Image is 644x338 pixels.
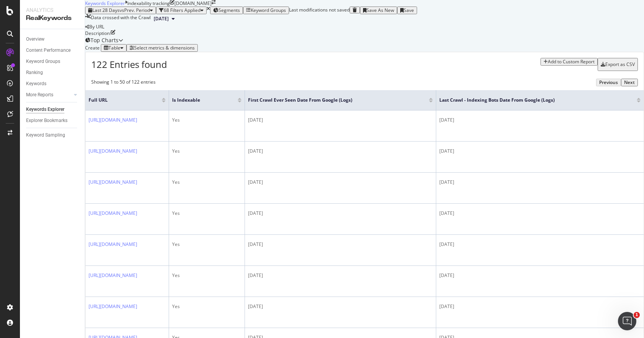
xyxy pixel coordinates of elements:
a: [URL][DOMAIN_NAME] [89,241,137,247]
span: Segments [219,7,240,13]
span: 2025 Aug. 8th [154,15,169,22]
div: Content Performance [26,46,71,54]
button: Segments [210,7,243,14]
span: Is Indexable [172,97,226,104]
button: [DATE] [151,14,178,23]
div: Previous [599,80,618,85]
div: Create [85,44,127,52]
iframe: Intercom live chat [618,312,636,330]
a: [URL][DOMAIN_NAME] [89,117,137,123]
div: Keyword Groups [251,8,286,13]
button: Save [397,7,417,14]
div: Yes [172,148,241,155]
div: 68 Filters Applied [164,8,200,13]
div: times [207,7,210,11]
div: Save [404,8,414,13]
div: Keyword Sampling [26,131,65,139]
a: Overview [26,35,79,43]
span: First Crawl Ever Seen Date from Google (Logs) [248,97,417,104]
div: Yes [172,210,241,217]
div: Data crossed with the Crawl [91,14,151,23]
div: [DATE] [439,210,641,217]
div: Keywords Explorer [26,106,64,114]
div: [DATE] [248,272,433,279]
button: Previous [596,79,621,86]
div: Ranking [26,69,43,77]
div: Overview [26,35,44,43]
span: 1 [634,312,640,318]
div: More Reports [26,91,53,99]
button: Last 28 DaysvsPrev. Period [85,7,156,14]
div: [DATE] [248,179,433,186]
div: Description: [85,30,111,36]
a: Keywords [26,80,79,88]
div: [DATE] [439,272,641,279]
div: Export as CSV [605,62,635,67]
div: Last modifications not saved [289,7,350,14]
span: Full URL [89,97,150,104]
button: Select metrics & dimensions [127,44,198,52]
div: [DATE] [248,117,433,124]
div: Add to Custom Report [548,59,595,64]
a: Ranking [26,69,79,77]
div: [DATE] [248,303,433,310]
div: [DATE] [248,241,433,248]
div: Yes [172,179,241,186]
div: RealKeywords [26,14,79,23]
button: Save As New [360,7,397,14]
button: Export as CSV [598,58,638,71]
div: [DATE] [439,241,641,248]
div: Analytics [26,6,79,14]
div: Explorer Bookmarks [26,117,67,125]
div: [DATE] [439,148,641,155]
div: [DATE] [439,117,641,124]
a: [URL][DOMAIN_NAME] [89,179,137,185]
div: [DATE] [439,179,641,186]
a: [URL][DOMAIN_NAME] [89,272,137,279]
div: [DATE] [248,148,433,155]
div: Next [624,80,635,85]
button: Keyword Groups [243,7,289,14]
button: 68 Filters Applied [156,7,207,14]
div: Yes [172,272,241,279]
a: More Reports [26,91,72,99]
a: Keywords Explorer [26,106,79,114]
div: Yes [172,241,241,248]
span: Last Crawl - Indexing Bots Date from Google (Logs) [439,97,625,104]
a: Content Performance [26,46,79,54]
div: Showing 1 to 50 of 122 entries [91,79,156,86]
div: Top Charts [90,36,118,44]
div: Yes [172,117,241,124]
a: [URL][DOMAIN_NAME] [89,148,137,154]
span: 122 Entries found [91,58,167,71]
span: By URL [89,23,104,30]
div: Save As New [366,8,394,13]
div: Table [108,45,120,51]
a: Keyword Groups [26,58,79,66]
div: [DATE] [439,303,641,310]
button: Add to Custom Report [540,58,598,66]
div: Select metrics & dimensions [134,45,195,51]
button: Next [621,79,638,86]
button: Table [101,44,127,52]
a: Keyword Sampling [26,131,79,139]
div: [DATE] [248,210,433,217]
a: [URL][DOMAIN_NAME] [89,210,137,216]
span: vs Prev. Period [120,7,150,13]
a: Explorer Bookmarks [26,117,79,125]
div: legacy label [85,23,104,30]
a: [URL][DOMAIN_NAME] [89,303,137,310]
div: Keyword Groups [26,58,60,66]
div: Yes [172,303,241,310]
div: Keywords [26,80,46,88]
span: Last 28 Days [92,7,120,13]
